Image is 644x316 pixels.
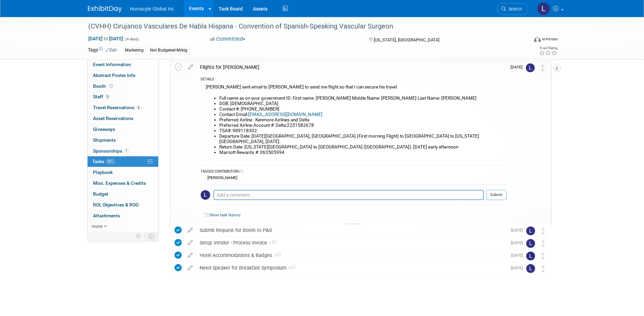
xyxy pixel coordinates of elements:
i: Move task [541,228,545,234]
span: (1) [239,170,243,173]
i: Move task [541,65,545,71]
div: Not Budgeted-Mrktg [148,47,189,54]
td: Personalize Event Tab Strip [133,232,145,241]
a: Shipments [88,135,158,145]
img: Linda Hamilton [526,239,535,248]
div: [PERSON_NAME] [206,175,237,180]
span: Search [506,6,522,12]
span: [DATE] [511,265,526,270]
div: Hotel Accommodations & Badges [196,250,507,261]
img: Linda Hamilton [526,264,535,273]
span: more [92,223,103,229]
a: Staff5 [88,92,158,102]
span: Booth not reserved yet [108,83,114,88]
li: Contact #: [PHONE_NUMBER] [219,106,507,112]
span: Attachments [93,213,120,218]
span: Tasks [92,159,115,164]
span: Giveaways [93,126,115,132]
div: DETAILS [201,77,507,83]
span: Staff [93,94,110,99]
a: Travel Reservations6 [88,102,158,113]
img: Format-Inperson.png [534,36,541,42]
img: Linda Hamilton [526,252,535,260]
a: Edit [106,48,117,53]
div: In-Person [542,37,558,42]
a: ROI, Objectives & ROO [88,200,158,210]
a: edit [184,227,196,233]
li: Preferred Airline : Kenmore Airlines and Delta [219,117,507,123]
a: more [88,221,158,232]
div: Setup Vendor - Process Invoice [196,237,507,249]
a: [EMAIL_ADDRESS][DOMAIN_NAME] [248,112,323,117]
a: edit [184,252,196,258]
a: Booth [88,81,158,92]
a: Asset Reservations [88,113,158,124]
span: [DATE] [DATE] [88,36,124,42]
i: Move task [541,240,545,247]
li: Contact Email: [219,112,507,117]
li: Return Date: [US_STATE][GEOGRAPHIC_DATA] to [GEOGRAPHIC_DATA] ([GEOGRAPHIC_DATA]); [DATE] early a... [219,144,507,150]
span: Sponsorships [93,148,129,154]
span: Playbook [93,170,113,175]
a: Misc. Expenses & Credits [88,178,158,189]
i: Move task [541,253,545,259]
span: (4 days) [125,37,139,41]
li: Preferred Airline Account #: Delta:2251582678 [219,123,507,128]
div: Submit Request for Booth to P&O [196,224,507,236]
a: edit [184,240,196,246]
img: Linda Hamilton [526,226,535,235]
a: Tasks80% [88,156,158,167]
span: Misc. Expenses & Credits [93,180,146,186]
span: 1 [272,254,281,258]
img: Linda Hamilton [526,63,535,72]
span: 6 [136,105,141,110]
span: 80% [106,159,115,164]
li: DOB: [DEMOGRAPHIC_DATA] [219,101,507,106]
span: 5 [105,94,110,99]
div: [PERSON_NAME] sent email to [PERSON_NAME] to send me flight so that I can secure his travel [201,83,507,162]
span: Humacyte Global Inc [130,6,174,12]
a: Budget [88,189,158,199]
span: [DATE] [511,253,526,258]
a: Giveaways [88,124,158,135]
span: Event Information [93,62,131,67]
span: Budget [93,191,108,197]
span: Travel Reservations [93,105,141,110]
a: Search [497,3,528,15]
span: [DATE] [511,65,526,70]
a: edit [185,64,197,70]
li: Marriott Rewards #: 063505994 [219,150,507,155]
span: 1 [286,266,295,271]
div: Marketing [123,47,146,54]
a: Attachments [88,211,158,221]
td: Toggle Event Tabs [144,232,158,241]
div: TAGGED CONTRIBUTORS [201,169,507,175]
td: Tags [88,46,117,54]
div: (CVHH) Cirujanos Vasculares De Habla Hispana - Convention of Spanish-Speaking Vascular Surgeon [86,20,518,33]
div: Flights for [PERSON_NAME] [197,61,507,73]
a: Sponsorships1 [88,146,158,156]
span: [DATE] [511,240,526,245]
span: Asset Reservations [93,116,133,121]
span: Abstract Poster Info [93,73,135,78]
li: Full name as on your government ID: First name: [PERSON_NAME] Middle Name: [PERSON_NAME] Last Nam... [219,96,507,101]
li: Departure Date: [DATE][GEOGRAPHIC_DATA], [GEOGRAPHIC_DATA] (First morning Flight) to [GEOGRAPHIC_... [219,134,507,144]
a: Event Information [88,59,158,70]
div: Event Rating [539,46,557,50]
div: Event Format [488,35,558,45]
a: Abstract Poster Info [88,70,158,81]
button: Submit [486,190,507,200]
a: edit [184,265,196,271]
span: to [103,36,109,41]
span: Booth [93,83,114,89]
a: Playbook [88,167,158,178]
i: Move task [541,265,545,272]
span: [US_STATE], [GEOGRAPHIC_DATA] [374,37,439,42]
span: 1 [124,148,129,153]
img: Linda Hamilton [537,2,550,15]
img: Linda Hamilton [201,190,210,200]
li: TSA#: 989118302 [219,128,507,134]
button: Committed [208,36,248,43]
span: Shipments [93,137,116,143]
a: Show task history [209,213,240,217]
